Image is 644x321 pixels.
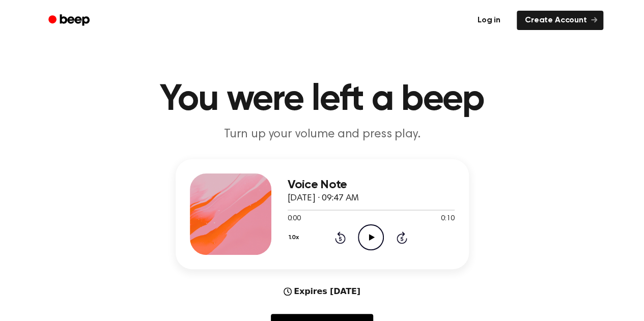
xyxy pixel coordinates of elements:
h1: You were left a beep [62,81,583,118]
span: 0:00 [288,214,301,224]
h3: Voice Note [288,178,455,192]
span: [DATE] · 09:47 AM [288,194,359,203]
button: 1.0x [288,229,303,246]
p: Turn up your volume and press play. [127,126,518,143]
span: 0:10 [441,214,454,224]
a: Beep [41,11,99,31]
div: Expires [DATE] [284,285,360,298]
a: Create Account [517,11,603,30]
a: Log in [467,9,511,32]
